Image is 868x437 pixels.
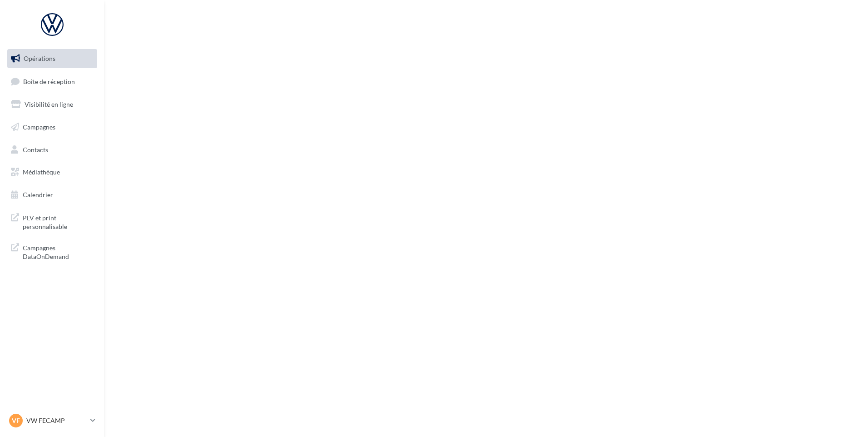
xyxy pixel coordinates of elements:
[26,416,87,425] p: VW FECAMP
[5,140,99,159] a: Contacts
[5,72,99,91] a: Boîte de réception
[5,95,99,114] a: Visibilité en ligne
[5,118,99,137] a: Campagnes
[5,163,99,182] a: Médiathèque
[23,145,48,153] span: Contacts
[23,168,60,176] span: Médiathèque
[23,191,53,199] span: Calendrier
[7,412,97,429] a: VF VW FECAMP
[5,49,99,68] a: Opérations
[25,100,73,108] span: Visibilité en ligne
[24,55,55,62] span: Opérations
[12,416,20,425] span: VF
[23,123,55,131] span: Campagnes
[5,238,99,265] a: Campagnes DataOnDemand
[5,208,99,235] a: PLV et print personnalisable
[23,242,94,261] span: Campagnes DataOnDemand
[5,185,99,204] a: Calendrier
[23,212,94,231] span: PLV et print personnalisable
[23,77,75,85] span: Boîte de réception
